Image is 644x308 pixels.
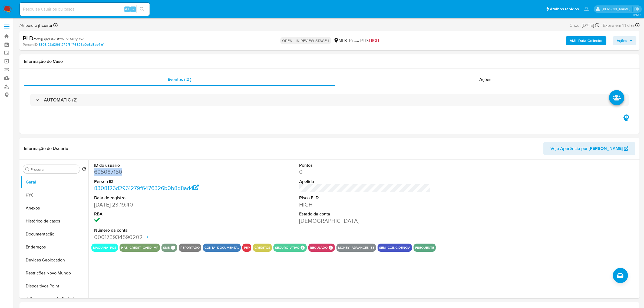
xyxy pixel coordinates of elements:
[82,167,86,173] button: Retornar ao pedido padrão
[21,189,88,202] button: KYC
[299,211,431,217] dt: Estado da conta
[94,168,226,176] dd: 695087150
[299,217,431,225] dd: [DEMOGRAPHIC_DATA]
[20,6,150,13] input: Pesquise usuários ou casos...
[21,176,88,189] button: Geral
[280,37,331,44] p: OPEN - IN REVIEW STAGE I
[180,247,200,249] button: reportado
[415,247,434,249] button: frequente
[30,94,629,106] div: AUTOMATIC (2)
[94,233,226,241] dd: 000173934590202
[94,211,226,217] dt: RBA
[24,146,68,151] h1: Informação do Usuário
[603,22,635,28] span: Expira em 14 dias
[94,179,226,185] dt: Person ID
[275,247,299,249] button: seguro_ativo
[338,247,374,249] button: money_advances_38
[19,22,52,28] span: Atribuiu o
[23,42,38,47] b: Person ID
[44,97,78,103] h3: AUTOMATIC (2)
[566,36,606,45] button: AML Data Collector
[21,254,88,267] button: Devices Geolocation
[21,267,88,280] button: Restrições Novo Mundo
[550,142,623,155] span: Veja Aparência por [PERSON_NAME]
[299,201,431,208] dd: HIGH
[37,22,52,28] b: jhcosta
[24,59,635,64] h1: Informação do Caso
[94,162,226,168] dt: ID do usuário
[602,6,632,12] p: jhonata.costa@mercadolivre.com
[570,36,603,45] b: AML Data Collector
[25,167,29,171] button: Procurar
[132,6,134,12] span: s
[23,34,34,42] b: PLD
[479,76,491,83] span: Ações
[21,293,88,306] button: Adiantamentos de Dinheiro
[617,36,627,45] span: Ações
[550,6,579,12] span: Atalhos rápidos
[168,76,191,83] span: Eventos ( 2 )
[310,247,328,249] button: regulado
[39,42,104,47] a: 8308126d2961279f6476326b0b8d8ad4
[163,247,170,249] button: smb
[34,36,84,42] span: # WSjjSjTgDsZ3zrrVPZBACyDW
[543,142,635,155] button: Veja Aparência por [PERSON_NAME]
[570,22,599,29] div: Criou: [DATE]
[349,38,379,44] span: Risco PLD:
[31,167,78,172] input: Procurar
[584,7,589,11] a: Notificações
[21,202,88,215] button: Anexos
[93,247,116,249] button: maquina_pos
[299,162,431,168] dt: Pontos
[333,38,347,44] div: MLB
[21,228,88,241] button: Documentação
[21,241,88,254] button: Endereços
[125,6,129,12] span: Alt
[255,247,270,249] button: creditos
[94,201,226,208] dd: [DATE] 23:19:40
[613,36,636,45] button: Ações
[94,195,226,201] dt: Data de registro
[21,280,88,293] button: Dispositivos Point
[136,5,147,13] button: search-icon
[299,179,431,185] dt: Apelido
[600,22,602,29] span: -
[369,37,379,44] span: HIGH
[121,247,158,249] button: has_credit_card_mp
[379,247,410,249] button: sem_coincidencia
[94,227,226,233] dt: Número da conta
[204,247,239,249] button: conta_documental
[21,215,88,228] button: Histórico de casos
[634,6,640,12] a: Sair
[244,247,250,249] button: pep
[299,168,431,176] dd: 0
[94,184,199,192] a: 8308126d2961279f6476326b0b8d8ad4
[299,195,431,201] dt: Risco PLD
